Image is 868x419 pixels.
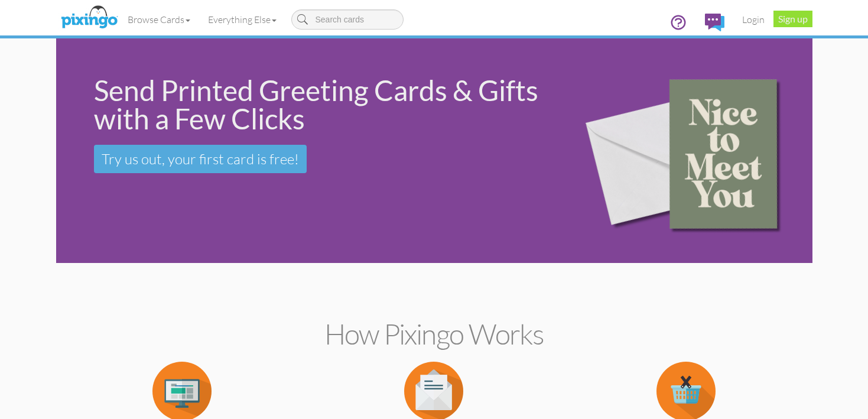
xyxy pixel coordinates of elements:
[102,150,299,168] span: Try us out, your first card is free!
[94,76,551,133] div: Send Printed Greeting Cards & Gifts with a Few Clicks
[291,9,404,30] input: Search cards
[94,145,307,173] a: Try us out, your first card is free!
[705,14,724,31] img: comments.svg
[119,5,199,34] a: Browse Cards
[58,3,121,33] img: pixingo logo
[733,5,773,34] a: Login
[867,418,868,419] iframe: Chat
[567,41,809,261] img: 15b0954d-2d2f-43ee-8fdb-3167eb028af9.png
[77,319,792,350] h2: How Pixingo works
[773,11,812,27] a: Sign up
[199,5,285,34] a: Everything Else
